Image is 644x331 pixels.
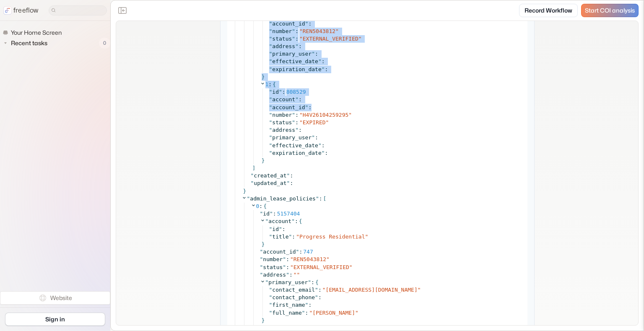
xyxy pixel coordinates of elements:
[9,28,64,37] span: Your Home Screen
[291,218,295,224] span: "
[265,218,269,224] span: "
[299,43,302,49] span: :
[272,58,318,64] span: effective_date
[286,256,289,262] span: :
[317,325,320,331] span: "
[315,294,318,300] span: "
[13,5,39,15] p: freeflow
[263,210,270,217] span: id
[292,36,295,42] span: "
[326,119,329,126] span: "
[265,279,269,285] span: "
[277,210,300,217] span: 5157404
[262,157,265,164] span: }
[269,21,273,27] span: "
[265,81,269,87] span: 1
[292,112,295,118] span: "
[295,28,299,34] span: :
[519,4,578,17] a: Record Workflow
[315,134,318,141] span: :
[262,241,265,247] span: }
[299,112,303,118] span: "
[308,279,311,285] span: "
[287,180,290,186] span: "
[269,302,273,308] span: "
[286,272,289,278] span: "
[272,233,288,240] span: title
[272,150,321,156] span: expiration_date
[260,256,263,262] span: "
[286,264,289,270] span: :
[315,51,318,57] span: :
[308,302,312,308] span: :
[326,256,330,262] span: "
[299,96,302,103] span: :
[269,142,273,149] span: "
[315,279,319,286] span: {
[305,21,309,27] span: "
[322,58,325,64] span: :
[295,127,299,133] span: "
[3,5,39,15] a: freeflow
[303,28,335,34] span: REN5043812
[272,21,305,27] span: account_id
[312,134,315,141] span: "
[272,226,279,232] span: id
[299,119,303,126] span: "
[243,188,247,194] span: }
[272,134,312,141] span: primary_user
[269,112,273,118] span: "
[269,58,273,64] span: "
[247,195,250,202] span: "
[299,233,365,240] span: Progress Residential
[279,226,282,232] span: "
[251,172,254,179] span: "
[295,43,299,49] span: "
[272,89,279,95] span: id
[293,256,326,262] span: REN5043812
[309,325,312,331] span: "
[272,142,318,149] span: effective_date
[259,203,262,210] span: :
[272,104,305,110] span: account_id
[290,256,293,262] span: "
[269,119,273,126] span: "
[279,89,282,95] span: "
[269,96,273,103] span: "
[250,195,316,202] span: admin_lease_policies
[256,203,260,209] span: 0
[295,36,299,42] span: :
[272,127,295,133] span: address
[303,112,349,118] span: H4V26104259295
[282,89,286,95] span: :
[303,36,358,42] span: EXTERNAL_VERIFIED
[116,4,129,17] button: Close the sidebar
[312,310,355,316] span: [PERSON_NAME]
[268,81,272,88] span: :
[269,28,273,34] span: "
[290,172,293,179] span: :
[269,104,273,110] span: "
[311,279,314,286] span: :
[269,51,273,57] span: "
[260,264,263,270] span: "
[365,233,369,240] span: "
[272,43,295,49] span: address
[260,249,263,255] span: "
[263,256,283,262] span: number
[290,180,293,186] span: :
[269,127,273,133] span: "
[269,36,273,42] span: "
[260,210,263,217] span: "
[318,287,322,293] span: :
[272,66,321,72] span: expiration_date
[303,119,326,126] span: EXPIRED
[308,104,312,110] span: :
[296,233,299,240] span: "
[254,180,286,186] span: updated_at
[335,28,339,34] span: "
[295,218,298,225] span: :
[581,4,639,17] a: Start COI analysis
[302,310,305,316] span: "
[286,89,306,95] span: 808529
